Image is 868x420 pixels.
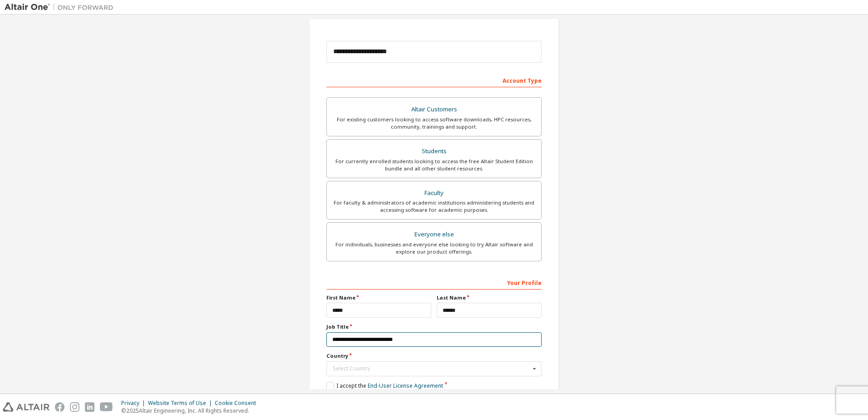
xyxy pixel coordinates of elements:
div: For existing customers looking to access software downloads, HPC resources, community, trainings ... [332,116,536,130]
p: © 2025 Altair Engineering, Inc. All Rights Reserved. [121,407,261,415]
div: Privacy [121,400,148,407]
label: Country [326,352,542,360]
label: Job Title [326,323,542,330]
div: For individuals, businesses and everyone else looking to try Altair software and explore our prod... [332,241,536,255]
img: linkedin.svg [85,402,94,412]
div: Altair Customers [332,103,536,116]
div: For currently enrolled students looking to access the free Altair Student Edition bundle and all ... [332,158,536,172]
div: Your Profile [326,275,542,290]
div: Students [332,145,536,158]
img: youtube.svg [100,402,113,412]
a: End-User License Agreement [368,382,443,390]
div: Account Type [326,73,542,87]
div: Faculty [332,187,536,200]
label: I accept the [326,382,443,390]
div: Cookie Consent [215,400,261,407]
img: instagram.svg [70,402,79,412]
div: Everyone else [332,228,536,241]
label: First Name [326,294,431,301]
img: Altair One [5,3,118,12]
img: facebook.svg [55,402,64,412]
label: Last Name [437,294,542,301]
div: Website Terms of Use [148,400,215,407]
img: altair_logo.svg [3,402,49,412]
div: For faculty & administrators of academic institutions administering students and accessing softwa... [332,199,536,214]
div: Select Country [333,366,530,371]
